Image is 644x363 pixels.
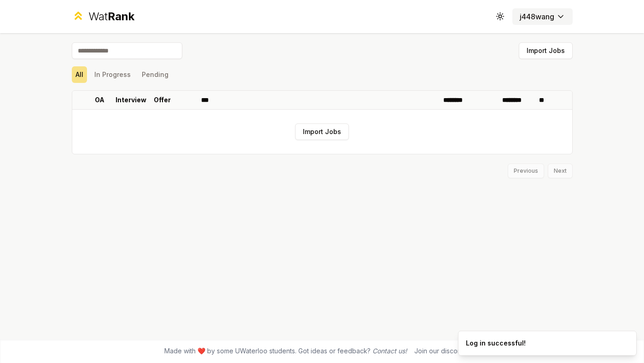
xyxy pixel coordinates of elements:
[295,123,349,140] button: Import Jobs
[72,9,135,24] a: WatRank
[91,66,134,83] button: In Progress
[72,66,87,83] button: All
[164,346,407,356] span: Made with ❤️ by some UWaterloo students. Got ideas or feedback?
[88,9,134,24] div: Wat
[372,347,407,355] a: Contact us!
[116,95,146,105] p: Interview
[466,339,526,348] div: Log in successful!
[519,42,573,59] button: Import Jobs
[95,95,104,105] p: OA
[512,8,573,25] button: j448wang
[138,66,172,83] button: Pending
[108,10,134,23] span: Rank
[520,11,554,22] span: j448wang
[414,346,465,356] div: Join our discord!
[154,95,171,105] p: Offer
